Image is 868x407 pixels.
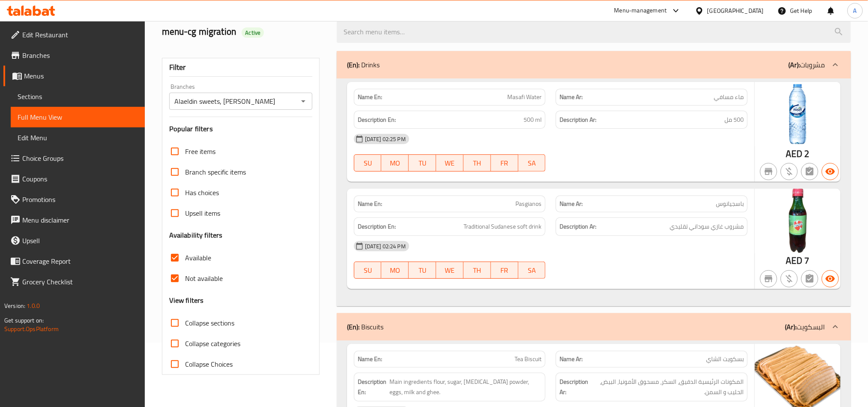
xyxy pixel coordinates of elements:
[714,93,744,102] span: ماء مسافي
[801,270,818,287] button: Not has choices
[185,167,246,177] span: Branch specific items
[381,154,409,172] button: MO
[781,270,798,287] button: Purchased item
[22,235,138,246] span: Upsell
[362,135,409,143] span: [DATE] 02:25 PM
[3,189,145,210] a: Promotions
[185,208,220,218] span: Upsell items
[560,115,596,125] strong: Description Ar:
[347,320,359,333] b: (En):
[670,221,744,232] span: مشروب غازي سوداني تقليدي
[4,315,44,326] span: Get support on:
[412,157,433,169] span: TU
[560,355,583,364] strong: Name Ar:
[491,154,518,172] button: FR
[358,221,396,232] strong: Description En:
[22,30,138,40] span: Edit Restaurant
[18,91,138,102] span: Sections
[337,313,851,341] div: (En): Biscuits(Ar):البسكويت
[347,322,383,332] p: Biscuits
[494,264,515,277] span: FR
[524,115,542,125] span: 500 ml
[760,163,777,180] button: Not branch specific item
[786,145,802,162] span: AED
[242,27,264,38] div: Active
[22,256,138,266] span: Coverage Report
[185,146,216,157] span: Free items
[724,115,744,125] span: 500 مل
[22,153,138,163] span: Choice Groups
[358,115,396,125] strong: Description En:
[3,24,145,45] a: Edit Restaurant
[560,93,583,102] strong: Name Ar:
[4,323,59,335] a: Support.OpsPlatform
[362,242,409,250] span: [DATE] 02:24 PM
[822,270,839,287] button: Available
[518,262,546,279] button: SA
[560,199,583,208] strong: Name Ar:
[22,194,138,205] span: Promotions
[464,221,542,232] span: Traditional Sudanese soft drink
[385,157,405,169] span: MO
[788,60,825,70] p: مشروبات
[347,60,380,70] p: Drinks
[440,157,460,169] span: WE
[27,300,40,311] span: 1.0.0
[560,221,596,232] strong: Description Ar:
[592,377,744,398] span: المكونات الرئيسية الدقيق، السكر، مسحوق الأمونيا، البيض، الحليب و السمن.
[467,157,488,169] span: TH
[3,148,145,169] a: Choice Groups
[786,252,802,269] span: AED
[169,295,204,305] h3: View filters
[169,230,223,240] h3: Availability filters
[185,273,223,283] span: Not available
[18,112,138,122] span: Full Menu View
[785,320,796,333] b: (Ar):
[297,95,309,107] button: Open
[3,169,145,189] a: Coupons
[412,264,433,277] span: TU
[358,264,378,277] span: SU
[242,29,264,37] span: Active
[3,66,145,86] a: Menus
[358,199,382,208] strong: Name En:
[185,253,211,263] span: Available
[760,270,777,287] button: Not branch specific item
[522,157,542,169] span: SA
[185,359,233,369] span: Collapse Choices
[716,199,744,208] span: باسجيانوس
[494,157,515,169] span: FR
[337,21,851,43] input: search
[805,252,810,269] span: 7
[785,322,825,332] p: البسكويت
[11,127,145,148] a: Edit Menu
[805,145,810,162] span: 2
[707,6,764,15] div: [GEOGRAPHIC_DATA]
[354,154,382,172] button: SU
[3,230,145,251] a: Upsell
[169,58,312,77] div: Filter
[169,124,312,134] h3: Popular filters
[358,157,378,169] span: SU
[389,377,542,398] span: Main ingredients flour, sugar, ammonia powder, eggs, milk and ghee.
[358,377,388,398] strong: Description En:
[337,51,851,78] div: (En): Drinks(Ar):مشروبات
[11,86,145,107] a: Sections
[381,262,409,279] button: MO
[3,210,145,230] a: Menu disclaimer
[22,174,138,184] span: Coupons
[22,50,138,60] span: Branches
[507,93,542,102] span: Masafi Water
[464,154,491,172] button: TH
[706,355,744,364] span: بسكويت الشاي
[853,6,857,15] span: A
[409,262,436,279] button: TU
[614,6,667,16] div: Menu-management
[11,107,145,127] a: Full Menu View
[440,264,460,277] span: WE
[788,58,800,71] b: (Ar):
[436,262,464,279] button: WE
[467,264,488,277] span: TH
[560,377,590,398] strong: Description Ar:
[522,264,542,277] span: SA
